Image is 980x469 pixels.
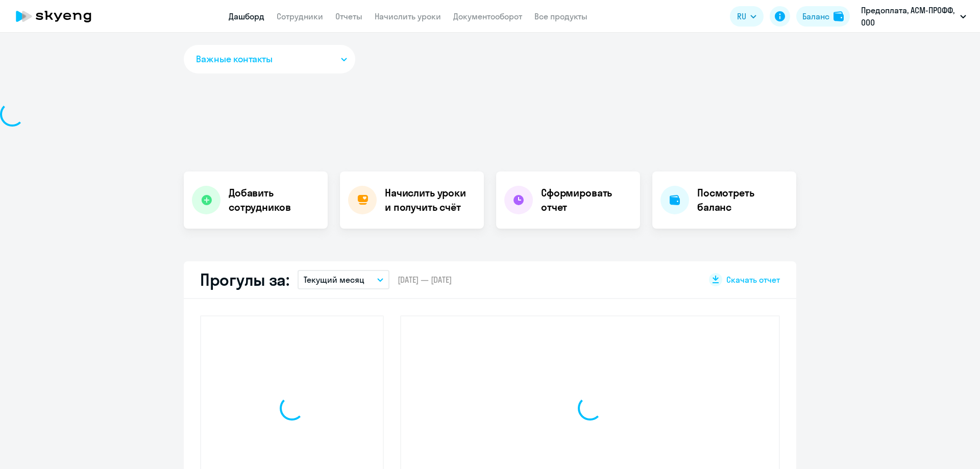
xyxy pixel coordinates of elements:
[304,274,364,286] p: Текущий месяц
[277,11,323,21] a: Сотрудники
[196,53,273,66] span: Важные контакты
[861,4,956,29] p: Предоплата, АСМ-ПРОФФ, ООО
[534,11,587,21] a: Все продукты
[856,4,971,29] button: Предоплата, АСМ-ПРОФФ, ООО
[335,11,362,21] a: Отчеты
[184,45,355,73] button: Важные контакты
[796,6,850,27] button: Балансbalance
[385,186,474,214] h4: Начислить уроки и получить счёт
[398,274,452,285] span: [DATE] — [DATE]
[541,186,632,214] h4: Сформировать отчет
[802,10,829,22] div: Баланс
[229,11,264,21] a: Дашборд
[375,11,441,21] a: Начислить уроки
[726,274,780,285] span: Скачать отчет
[697,186,788,214] h4: Посмотреть баланс
[453,11,522,21] a: Документооборот
[834,11,844,21] img: balance
[730,6,764,27] button: RU
[298,270,389,289] button: Текущий месяц
[229,186,320,214] h4: Добавить сотрудников
[200,269,289,290] h2: Прогулы за:
[737,10,746,22] span: RU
